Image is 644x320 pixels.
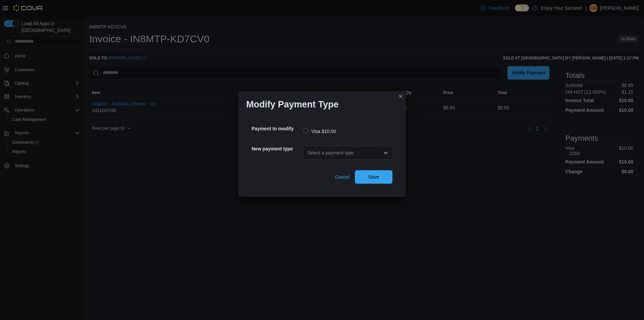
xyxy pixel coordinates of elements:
[252,122,302,135] h5: Payment to modify
[383,150,388,155] button: Open list of options
[307,149,308,157] input: Accessible screen reader label
[335,174,350,180] span: Cancel
[355,170,392,184] button: Save
[368,174,379,180] span: Save
[396,92,405,100] button: Closes this modal window
[246,99,339,110] h1: Modify Payment Type
[252,142,302,155] h5: New payment type
[332,170,352,184] button: Cancel
[303,127,336,135] label: Visa $10.00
